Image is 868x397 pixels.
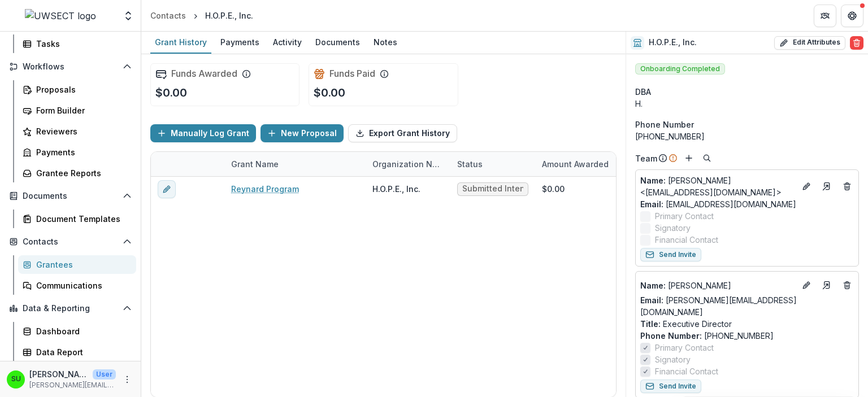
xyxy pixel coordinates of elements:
button: Deletes [840,180,854,193]
h2: Funds Awarded [171,68,237,79]
button: Edit [800,278,813,292]
div: Grant Name [224,152,366,176]
a: Name: [PERSON_NAME] [640,280,795,291]
p: User [93,369,116,379]
p: [PERSON_NAME] [29,368,88,380]
a: Grantee Reports [18,164,136,182]
div: Notes [369,34,402,50]
a: Activity [268,32,306,54]
div: Document Templates [36,213,127,225]
button: Delete [850,36,863,50]
span: Primary Contact [655,210,714,222]
a: Go to contact [818,276,836,294]
button: Open Documents [5,187,136,205]
a: Notes [369,32,402,54]
div: Payments [36,146,127,158]
a: Grant History [150,32,211,54]
span: Phone Number : [640,331,702,341]
span: Name : [640,281,666,290]
div: Scott Umbel [11,376,21,383]
span: Title : [640,319,661,329]
div: H. [635,98,859,110]
div: Organization Name [366,152,450,176]
button: Open Contacts [5,233,136,251]
a: Data Report [18,343,136,361]
a: Reviewers [18,122,136,141]
a: Documents [311,32,364,54]
div: Form Builder [36,104,127,116]
a: Name: [PERSON_NAME] <[EMAIL_ADDRESS][DOMAIN_NAME]> [640,174,795,198]
a: Go to contact [818,177,836,195]
div: Status [450,158,489,170]
div: H.O.P.E., Inc. [372,183,420,195]
div: Documents [311,34,364,50]
button: Export Grant History [348,124,457,142]
button: Open Data & Reporting [5,299,136,317]
div: Dashboard [36,325,127,337]
a: Payments [216,32,264,54]
div: Data Report [36,346,127,358]
button: Edit [800,180,813,193]
span: Email: [640,295,663,305]
div: Amount Awarded [535,152,620,176]
button: edit [158,180,176,198]
span: Contacts [23,237,118,247]
div: H.O.P.E., Inc. [205,10,253,21]
button: New Proposal [261,124,344,142]
p: $0.00 [314,84,345,101]
div: Organization Name [366,158,450,170]
span: Submitted Intent to Apply [462,184,523,194]
img: UWSECT logo [25,9,96,23]
button: Add [682,151,696,165]
p: [PERSON_NAME][EMAIL_ADDRESS][PERSON_NAME][DOMAIN_NAME] [29,380,116,390]
h2: H.O.P.E., Inc. [649,38,697,47]
a: Communications [18,276,136,295]
span: Signatory [655,222,691,234]
button: More [120,373,134,386]
span: Onboarding Completed [635,63,725,75]
a: Tasks [18,34,136,53]
nav: breadcrumb [146,7,258,24]
button: Get Help [841,5,863,27]
a: Email: [PERSON_NAME][EMAIL_ADDRESS][DOMAIN_NAME] [640,294,854,318]
span: Primary Contact [655,342,714,354]
button: Send Invite [640,248,701,261]
span: DBA [635,86,651,98]
a: Dashboard [18,322,136,341]
span: Financial Contact [655,365,718,377]
div: Activity [268,34,306,50]
div: Grant History [150,34,211,50]
button: Manually Log Grant [150,124,256,142]
a: Payments [18,143,136,162]
span: Signatory [655,354,691,365]
p: [PERSON_NAME] <[EMAIL_ADDRESS][DOMAIN_NAME]> [640,174,795,198]
div: Grantee Reports [36,167,127,179]
button: Deletes [840,278,854,292]
button: Send Invite [640,379,701,393]
p: [PERSON_NAME] [640,280,795,291]
div: Grantees [36,259,127,271]
a: Document Templates [18,210,136,228]
p: Executive Director [640,318,854,330]
div: Status [450,152,535,176]
p: $0.00 [155,84,187,101]
h2: Funds Paid [329,68,375,79]
span: Email: [640,199,663,209]
span: Workflows [23,62,118,72]
a: Reynard Program [231,183,299,195]
span: Phone Number [635,119,694,130]
p: [PHONE_NUMBER] [640,330,854,342]
div: Proposals [36,84,127,95]
div: Tasks [36,38,127,50]
a: Proposals [18,80,136,99]
div: Amount Awarded [535,158,615,170]
button: Edit Attributes [774,36,845,50]
span: Documents [23,191,118,201]
button: Search [700,151,714,165]
span: Data & Reporting [23,304,118,313]
div: Communications [36,280,127,291]
span: Name : [640,176,666,185]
